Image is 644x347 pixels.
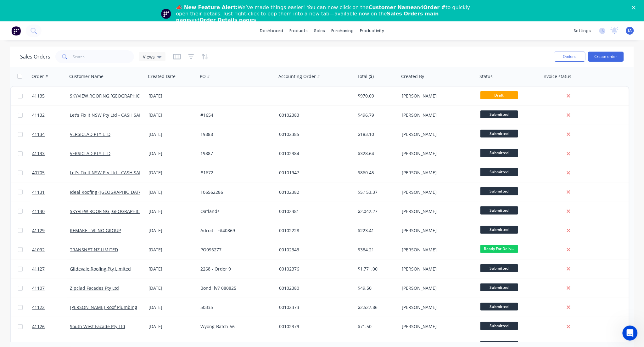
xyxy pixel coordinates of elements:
[623,326,638,341] iframe: Intercom live chat
[70,189,160,195] a: Ideal Roofing ([GEOGRAPHIC_DATA]) Pty Ltd
[32,260,70,278] a: 41127
[358,266,395,272] div: $1,771.00
[357,73,374,80] div: Total ($)
[32,227,45,234] span: 41129
[200,112,270,118] div: #1654
[328,26,357,36] div: purchasing
[402,247,472,253] div: [PERSON_NAME]
[402,112,472,118] div: [PERSON_NAME]
[480,226,518,234] span: Submitted
[480,91,518,99] span: Draft
[32,170,45,176] span: 40705
[200,170,270,176] div: #1672
[32,285,45,291] span: 41107
[148,131,195,137] div: [DATE]
[200,285,270,291] div: Bondi lv7 080825
[279,266,349,272] div: 00102376
[200,266,270,272] div: 2268 - Order 9
[358,112,395,118] div: $496.79
[70,208,161,214] a: SKYVIEW ROOFING [GEOGRAPHIC_DATA] P/L
[32,131,45,137] span: 41134
[32,125,70,144] a: 41134
[32,150,45,157] span: 41133
[401,73,424,80] div: Created By
[480,264,518,272] span: Submitted
[200,131,270,137] div: 19888
[286,26,311,36] div: products
[402,285,472,291] div: [PERSON_NAME]
[402,304,472,311] div: [PERSON_NAME]
[358,131,395,137] div: $183.10
[358,285,395,291] div: $49.50
[70,227,121,233] a: REMAKE - VILNO GROUP
[70,304,137,310] a: [PERSON_NAME] Roof Plumbing
[279,247,349,253] div: 00102343
[480,168,518,176] span: Submitted
[571,26,594,36] div: settings
[358,189,395,195] div: $5,153.37
[200,73,210,80] div: PO #
[279,189,349,195] div: 00102382
[402,150,472,157] div: [PERSON_NAME]
[358,150,395,157] div: $328.64
[279,285,349,291] div: 00102380
[148,112,195,118] div: [DATE]
[32,266,45,272] span: 41127
[200,227,270,234] div: Adroit - F#40869
[357,26,387,36] div: productivity
[358,170,395,176] div: $860.45
[279,227,349,234] div: 00102228
[148,285,195,291] div: [DATE]
[480,245,518,253] span: Ready For Deliv...
[176,11,439,23] b: Sales Orders main page
[69,73,104,80] div: Customer Name
[358,304,395,311] div: $2,527.86
[32,317,70,336] a: 41126
[11,26,21,36] img: Factory
[148,150,195,157] div: [DATE]
[279,170,349,176] div: 00101947
[70,170,144,176] a: Let's Fix It NSW Pty Ltd - CASH SALE
[279,112,349,118] div: 00102383
[200,247,270,253] div: PO096277
[480,322,518,330] span: Submitted
[176,4,473,23] div: We’ve made things easier! You can now click on the and to quickly open their details. Just right-...
[176,4,238,10] b: 📣 New Feature Alert:
[32,93,45,99] span: 41135
[200,304,270,311] div: 50335
[32,279,70,298] a: 41107
[32,202,70,221] a: 41130
[480,187,518,195] span: Submitted
[70,285,119,291] a: Zipclad Facades Pty Ltd
[32,87,70,105] a: 41135
[480,206,518,214] span: Submitted
[32,183,70,202] a: 41131
[358,323,395,330] div: $71.50
[402,208,472,215] div: [PERSON_NAME]
[73,50,134,63] input: Search...
[148,73,176,80] div: Created Date
[148,266,195,272] div: [DATE]
[402,93,472,99] div: [PERSON_NAME]
[279,208,349,215] div: 00102381
[31,73,48,80] div: Order #
[32,144,70,163] a: 41133
[402,266,472,272] div: [PERSON_NAME]
[32,247,45,253] span: 41092
[358,93,395,99] div: $970.09
[70,150,110,156] a: VERSICLAD PTY LTD
[200,323,270,330] div: Wyong-Batch-56
[70,323,125,329] a: South West Facade Pty Ltd
[402,189,472,195] div: [PERSON_NAME]
[369,4,414,10] b: Customer Name
[402,131,472,137] div: [PERSON_NAME]
[32,208,45,215] span: 41130
[480,130,518,137] span: Submitted
[70,112,144,118] a: Let's Fix It NSW Pty Ltd - CASH SALE
[278,73,320,80] div: Accounting Order #
[148,227,195,234] div: [DATE]
[402,227,472,234] div: [PERSON_NAME]
[200,208,270,215] div: Oatlands
[358,208,395,215] div: $2,042.27
[279,131,349,137] div: 00102385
